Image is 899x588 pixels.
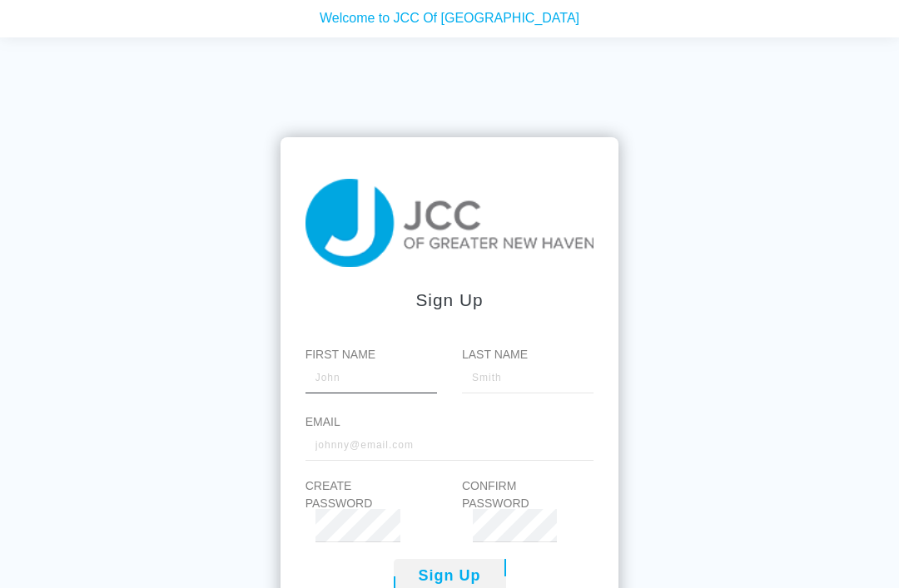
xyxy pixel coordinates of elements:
label: First Name [305,346,437,363]
img: taiji-logo.png [305,179,594,268]
div: Sign up [305,287,594,313]
input: johnny@email.com [305,427,594,461]
input: Smith [462,360,594,393]
label: Confirm Password [462,477,568,512]
label: Last Name [462,346,594,363]
input: John [305,360,437,393]
p: Welcome to JCC Of [GEOGRAPHIC_DATA] [12,3,887,24]
label: Create Password [305,477,411,512]
label: Email [305,413,594,431]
